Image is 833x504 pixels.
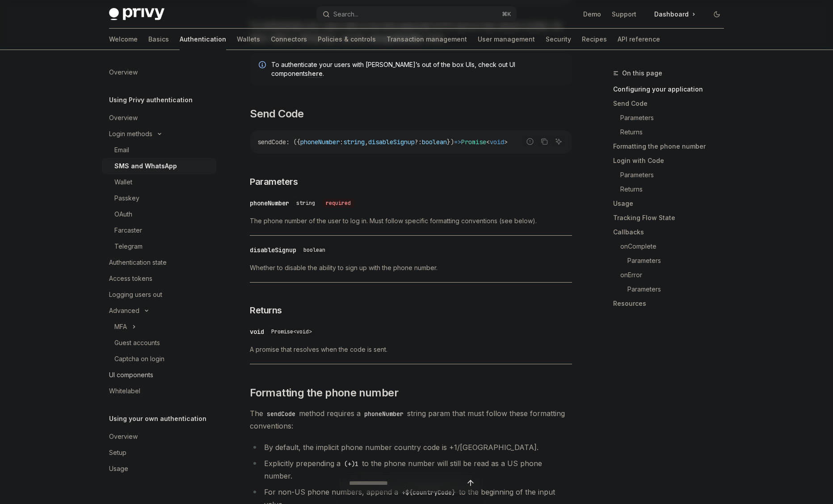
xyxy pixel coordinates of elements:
[102,287,216,303] a: Logging users out
[490,138,504,146] span: void
[250,262,572,273] span: Whether to disable the ability to sign up with the phone number.
[114,161,177,171] div: SMS and WhatsApp
[250,441,572,454] li: By default, the implicit phone number country code is +1/[GEOGRAPHIC_DATA].
[524,136,536,147] button: Report incorrect code
[102,190,216,206] a: Passkey
[257,138,286,146] span: sendCode
[478,29,535,50] a: User management
[618,29,660,50] a: API reference
[259,61,268,70] svg: Info
[250,107,304,121] span: Send Code
[114,193,139,204] div: Passkey
[464,477,477,489] button: Send message
[502,11,511,18] span: ⌘ K
[109,289,162,300] div: Logging users out
[316,6,517,22] button: Search...⌘K
[361,409,407,419] code: phoneNumber
[553,136,564,147] button: Ask AI
[250,386,398,400] span: Formatting the phone number
[546,29,571,50] a: Security
[102,174,216,190] a: Wallet
[114,321,127,332] div: MFA
[620,168,731,182] a: Parameters
[250,407,572,432] span: The method requires a string param that must follow these formatting conventions:
[102,110,216,126] a: Overview
[271,60,563,78] span: To authenticate your users with [PERSON_NAME]’s out of the box UIs, check out UI components .
[102,429,216,445] a: Overview
[250,304,282,317] span: Returns
[114,241,143,252] div: Telegram
[296,200,315,207] span: string
[583,10,601,19] a: Demo
[250,199,289,208] div: phoneNumber
[109,413,206,424] h5: Using your own authentication
[109,447,126,458] div: Setup
[109,8,164,21] img: dark logo
[148,29,169,50] a: Basics
[303,246,325,254] span: boolean
[114,145,129,155] div: Email
[102,158,216,174] a: SMS and WhatsApp
[300,138,340,146] span: phoneNumber
[109,257,167,268] div: Authentication state
[114,337,160,348] div: Guest accounts
[613,96,731,111] a: Send Code
[341,459,362,469] code: (+)1
[613,82,731,96] a: Configuring your application
[114,177,132,187] div: Wallet
[250,327,264,336] div: void
[102,383,216,399] a: Whitelabel
[620,268,731,282] a: onError
[504,138,508,146] span: >
[271,328,312,335] span: Promise<void>
[654,10,689,19] span: Dashboard
[308,70,323,78] a: here
[710,7,724,21] button: Toggle dark mode
[613,225,731,239] a: Callbacks
[102,351,216,367] a: Captcha on login
[422,138,447,146] span: boolean
[613,196,731,211] a: Usage
[250,216,572,226] span: The phone number of the user to log in. Must follow specific formatting conventions (see below).
[102,64,216,80] a: Overview
[109,463,128,474] div: Usage
[237,29,260,50] a: Wallets
[620,111,731,125] a: Parameters
[454,138,461,146] span: =>
[109,29,138,50] a: Welcome
[318,29,376,50] a: Policies & controls
[102,142,216,158] a: Email
[620,182,731,196] a: Returns
[447,138,454,146] span: })
[627,282,731,296] a: Parameters
[263,409,299,419] code: sendCode
[114,209,132,220] div: OAuth
[109,305,139,316] div: Advanced
[415,138,422,146] span: ?:
[114,354,164,364] div: Captcha on login
[102,206,216,222] a: OAuth
[109,112,138,123] div: Overview
[109,370,153,380] div: UI components
[109,273,152,284] div: Access tokens
[343,138,365,146] span: string
[102,254,216,271] a: Authentication state
[620,239,731,254] a: onComplete
[387,29,467,50] a: Transaction management
[109,67,138,78] div: Overview
[322,199,354,208] div: required
[102,367,216,383] a: UI components
[250,344,572,355] span: A promise that resolves when the code is sent.
[627,254,731,268] a: Parameters
[365,138,368,146] span: ,
[180,29,226,50] a: Authentication
[612,10,636,19] a: Support
[613,154,731,168] a: Login with Code
[250,246,296,254] div: disableSignup
[250,457,572,482] li: Explicitly prepending a to the phone number will still be read as a US phone number.
[102,238,216,254] a: Telegram
[539,136,550,147] button: Copy the contents from the code block
[340,138,343,146] span: :
[333,9,358,20] div: Search...
[102,271,216,287] a: Access tokens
